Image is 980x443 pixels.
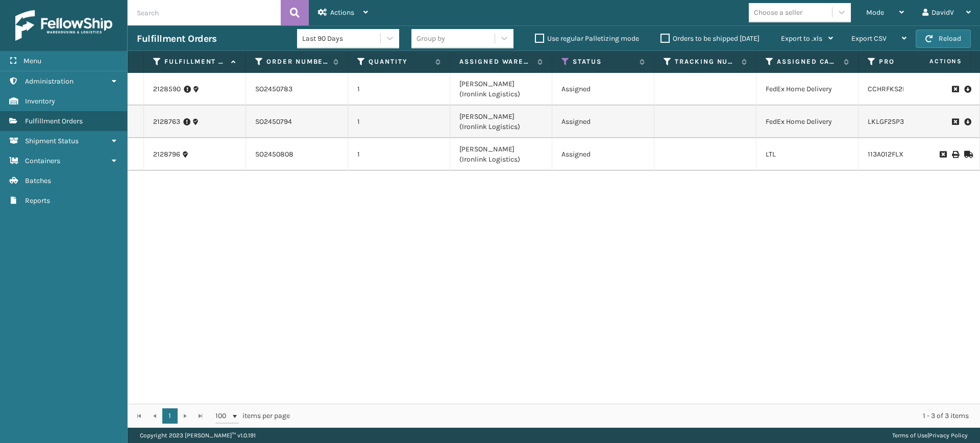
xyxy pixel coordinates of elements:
[964,84,970,94] i: Pull Label
[781,34,822,43] span: Export to .xls
[866,8,884,17] span: Mode
[348,73,450,106] td: 1
[450,106,552,138] td: [PERSON_NAME] (Ironlink Logistics)
[25,157,60,165] span: Containers
[535,34,639,43] label: Use regular Palletizing mode
[304,411,969,421] div: 1 - 3 of 3 items
[754,7,802,18] div: Choose a seller
[675,57,737,66] label: Tracking Number
[25,77,73,86] span: Administration
[369,57,430,66] label: Quantity
[140,428,256,443] p: Copyright 2023 [PERSON_NAME]™ v 1.0.191
[23,57,41,65] span: Menu
[25,196,50,205] span: Reports
[330,8,354,17] span: Actions
[552,138,654,171] td: Assigned
[552,73,654,106] td: Assigned
[756,73,859,106] td: FedEx Home Delivery
[246,106,348,138] td: SO2450794
[164,57,226,66] label: Fulfillment Order Id
[964,151,970,158] i: Mark as Shipped
[916,30,971,48] button: Reload
[246,73,348,106] td: SO2450783
[940,151,946,158] i: Request to Be Cancelled
[153,117,180,127] a: 2128763
[416,33,445,44] div: Group by
[15,10,112,41] img: logo
[879,57,941,66] label: Product SKU
[851,34,887,43] span: Export CSV
[450,138,552,171] td: [PERSON_NAME] (Ironlink Logistics)
[25,176,51,185] span: Batches
[868,150,903,159] a: 113A012FLX
[348,106,450,138] td: 1
[777,57,839,66] label: Assigned Carrier Service
[153,149,180,160] a: 2128796
[137,33,216,45] h3: Fulfillment Orders
[302,33,381,44] div: Last 90 Days
[573,57,634,66] label: Status
[215,411,231,421] span: 100
[348,138,450,171] td: 1
[25,97,55,106] span: Inventory
[952,118,958,125] i: Request to Be Cancelled
[162,408,178,424] a: 1
[897,53,968,70] span: Actions
[892,432,927,439] a: Terms of Use
[246,138,348,171] td: SO2450808
[892,428,968,443] div: |
[756,138,859,171] td: LTL
[952,86,958,93] i: Request to Be Cancelled
[25,137,79,145] span: Shipment Status
[25,117,83,125] span: Fulfillment Orders
[552,106,654,138] td: Assigned
[660,34,759,43] label: Orders to be shipped [DATE]
[929,432,968,439] a: Privacy Policy
[215,408,290,424] span: items per page
[964,117,970,127] i: Pull Label
[266,57,328,66] label: Order Number
[459,57,532,66] label: Assigned Warehouse
[450,73,552,106] td: [PERSON_NAME] (Ironlink Logistics)
[868,85,924,93] a: CCHRFKS2BGEVA
[756,106,859,138] td: FedEx Home Delivery
[153,84,181,94] a: 2128590
[868,117,923,126] a: LKLGF2SP3OLV-C
[952,151,958,158] i: Print BOL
